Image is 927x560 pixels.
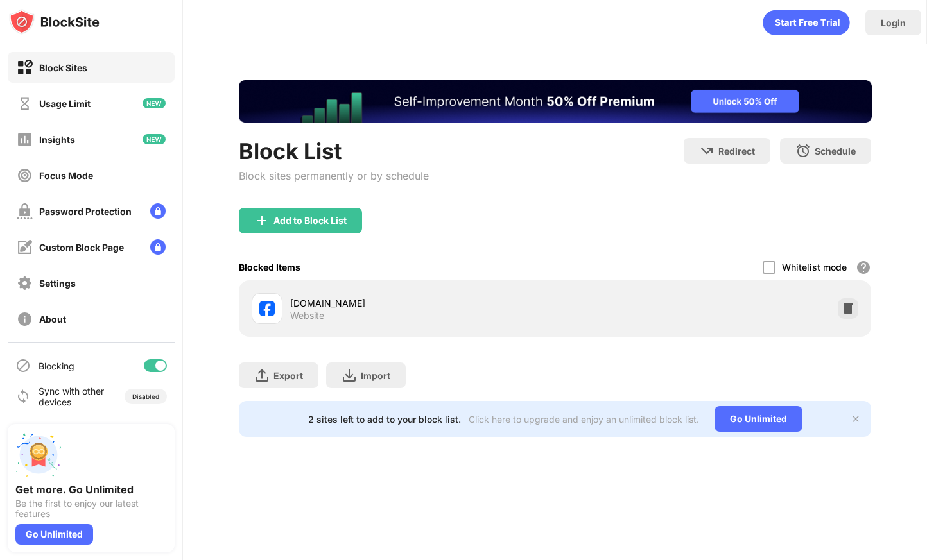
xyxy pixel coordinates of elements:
[39,170,93,181] div: Focus Mode
[763,10,850,35] div: animation
[39,278,76,289] div: Settings
[715,406,802,432] div: Go Unlimited
[239,80,872,123] iframe: Banner
[17,167,33,183] img: focus-off.svg
[39,134,75,145] div: Insights
[273,370,303,381] div: Export
[39,361,74,371] div: Blocking
[881,17,906,28] div: Login
[39,242,124,253] div: Custom Block Page
[259,301,275,316] img: favicons
[15,483,167,496] div: Get more. Go Unlimited
[17,203,33,219] img: password-protection-off.svg
[290,310,324,321] div: Website
[17,239,33,255] img: customize-block-page-off.svg
[15,389,31,404] img: sync-icon.svg
[239,138,429,164] div: Block List
[143,98,166,108] img: new-icon.svg
[17,132,33,148] img: insights-off.svg
[469,414,699,425] div: Click here to upgrade and enjoy an unlimited block list.
[143,134,166,144] img: new-icon.svg
[815,146,856,157] div: Schedule
[851,414,861,424] img: x-button.svg
[39,206,132,217] div: Password Protection
[239,262,300,273] div: Blocked Items
[150,239,166,255] img: lock-menu.svg
[39,62,87,73] div: Block Sites
[17,275,33,291] img: settings-off.svg
[132,393,159,400] div: Disabled
[17,60,33,76] img: block-on.svg
[15,498,167,519] div: Be the first to enjoy our latest features
[15,432,62,478] img: push-unlimited.svg
[17,311,33,327] img: about-off.svg
[39,98,91,109] div: Usage Limit
[39,386,105,407] div: Sync with other devices
[273,216,347,226] div: Add to Block List
[15,358,31,373] img: blocking-icon.svg
[150,203,166,219] img: lock-menu.svg
[15,524,93,545] div: Go Unlimited
[718,146,755,157] div: Redirect
[9,9,100,35] img: logo-blocksite.svg
[782,262,847,273] div: Whitelist mode
[39,314,66,325] div: About
[361,370,390,381] div: Import
[290,296,555,310] div: [DOMAIN_NAME]
[308,414,461,425] div: 2 sites left to add to your block list.
[239,169,429,182] div: Block sites permanently or by schedule
[17,96,33,112] img: time-usage-off.svg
